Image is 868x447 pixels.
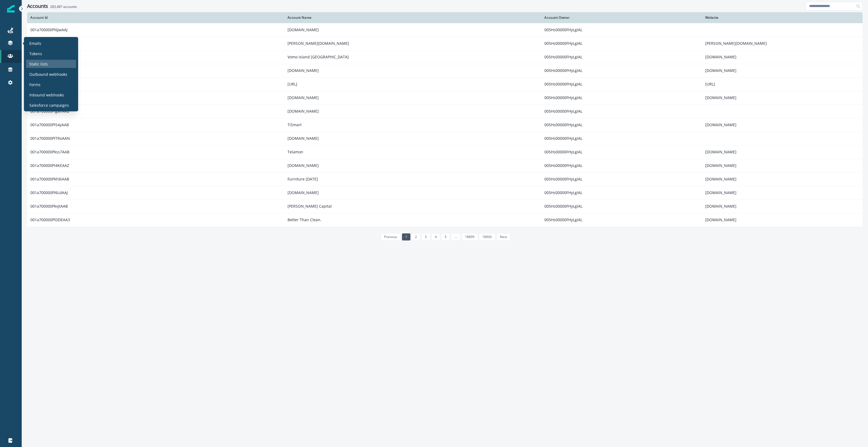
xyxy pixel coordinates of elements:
[27,159,284,172] td: 001a700000Pl4KEAAZ
[26,91,76,99] a: Inbound webhooks
[27,118,284,132] td: 001a700000Pl54yAAB
[702,186,863,199] td: [DOMAIN_NAME]
[27,37,284,50] td: 001a700000Plal3AAB
[702,172,863,186] td: [DOMAIN_NAME]
[27,91,863,104] a: 001a700000PlebYAAR[DOMAIN_NAME]005Hs00000FHyLgIAL[DOMAIN_NAME]
[27,23,284,37] td: 001a700000Pl6JwAAJ
[432,233,440,240] a: Page 4
[27,77,863,91] a: 001a700000PlWKjAAN[URL]005Hs00000FHyLgIAL[URL]
[284,23,541,37] td: [DOMAIN_NAME]
[29,71,67,77] p: Outbound webhooks
[27,104,284,118] td: 001a700000PlgwfAAB
[27,213,284,227] td: 001a700000PlDDEAA3
[541,50,702,64] td: 005Hs00000FHyLgIAL
[27,172,284,186] td: 001a700000Pkh8iAAB
[462,233,478,240] a: Page 18899
[27,118,863,132] a: 001a700000Pl54yAABTiSmart005Hs00000FHyLgIAL[DOMAIN_NAME]
[451,233,460,240] a: Jump forward
[27,77,284,91] td: 001a700000PlWKjAAN
[702,91,863,104] td: [DOMAIN_NAME]
[284,77,541,91] td: [URL]
[541,199,702,213] td: 005Hs00000FHyLgIAL
[27,64,284,77] td: 001a700000PlaDJAAZ
[29,61,48,67] p: Static lists
[284,50,541,64] td: Vomo Island [GEOGRAPHIC_DATA]
[27,132,863,145] a: 001a700000PlTRoAAN[DOMAIN_NAME]005Hs00000FHyLgIAL
[27,50,863,64] a: 001a700000Pl06bAABVomo Island [GEOGRAPHIC_DATA]005Hs00000FHyLgIAL[DOMAIN_NAME]
[541,23,702,37] td: 005Hs00000FHyLgIAL
[702,37,863,50] td: [PERSON_NAME][DOMAIN_NAME]
[29,102,69,108] p: Salesforce campaigns
[27,23,863,37] a: 001a700000Pl6JwAAJ[DOMAIN_NAME]005Hs00000FHyLgIAL
[26,49,76,58] a: Tokens
[702,77,863,91] td: [URL]
[284,132,541,145] td: [DOMAIN_NAME]
[27,186,284,199] td: 001a700000Pl6LdAAJ
[29,92,64,98] p: Inbound webhooks
[702,199,863,213] td: [DOMAIN_NAME]
[541,64,702,77] td: 005Hs00000FHyLgIAL
[284,118,541,132] td: TiSmart
[541,186,702,199] td: 005Hs00000FHyLgIAL
[702,64,863,77] td: [DOMAIN_NAME]
[284,37,541,50] td: [PERSON_NAME][DOMAIN_NAME]
[284,199,541,213] td: [PERSON_NAME] Capital
[29,51,42,56] p: Tokens
[702,159,863,172] td: [DOMAIN_NAME]
[479,233,495,240] a: Page 18900
[497,233,510,240] a: Next page
[27,199,863,213] a: 001a700000PkvjtAAB[PERSON_NAME] Capital005Hs00000FHyLgIAL[DOMAIN_NAME]
[422,233,430,240] a: Page 3
[26,60,76,68] a: Static lists
[544,15,698,20] div: Account Owner
[541,104,702,118] td: 005Hs00000FHyLgIAL
[50,5,77,9] h2: accounts
[26,39,76,47] a: Emails
[702,145,863,159] td: [DOMAIN_NAME]
[27,159,863,172] a: 001a700000Pl4KEAAZ[DOMAIN_NAME]005Hs00000FHyLgIAL[DOMAIN_NAME]
[402,233,410,240] a: Page 1 is your current page
[284,91,541,104] td: [DOMAIN_NAME]
[702,118,863,132] td: [DOMAIN_NAME]
[284,104,541,118] td: [DOMAIN_NAME]
[541,159,702,172] td: 005Hs00000FHyLgIAL
[27,199,284,213] td: 001a700000PkvjtAAB
[541,132,702,145] td: 005Hs00000FHyLgIAL
[284,172,541,186] td: Furniture [DATE]
[26,101,76,109] a: Salesforce campaigns
[541,77,702,91] td: 005Hs00000FHyLgIAL
[284,186,541,199] td: [DOMAIN_NAME]
[27,145,284,159] td: 001a700000Pkss7AAB
[284,213,541,227] td: Better Than Clean.
[412,233,420,240] a: Page 2
[27,104,863,118] a: 001a700000PlgwfAAB[DOMAIN_NAME]005Hs00000FHyLgIAL
[26,70,76,78] a: Outbound webhooks
[702,213,863,227] td: [DOMAIN_NAME]
[27,91,284,104] td: 001a700000PlebYAAR
[27,64,863,77] a: 001a700000PlaDJAAZ[DOMAIN_NAME]005Hs00000FHyLgIAL[DOMAIN_NAME]
[379,233,510,240] ul: Pagination
[27,50,284,64] td: 001a700000Pl06bAAB
[541,118,702,132] td: 005Hs00000FHyLgIAL
[27,186,863,199] a: 001a700000Pl6LdAAJ[DOMAIN_NAME]005Hs00000FHyLgIAL[DOMAIN_NAME]
[26,80,76,88] a: Forms
[27,213,863,227] a: 001a700000PlDDEAA3Better Than Clean.005Hs00000FHyLgIAL[DOMAIN_NAME]
[30,15,281,20] div: Account Id
[541,213,702,227] td: 005Hs00000FHyLgIAL
[705,15,859,20] div: Website
[702,50,863,64] td: [DOMAIN_NAME]
[27,3,48,9] h1: Accounts
[541,145,702,159] td: 005Hs00000FHyLgIAL
[7,5,15,12] img: Inflection
[27,132,284,145] td: 001a700000PlTRoAAN
[541,91,702,104] td: 005Hs00000FHyLgIAL
[541,172,702,186] td: 005Hs00000FHyLgIAL
[288,15,538,20] div: Account Name
[284,145,541,159] td: Telamon
[29,40,41,46] p: Emails
[27,145,863,159] a: 001a700000Pkss7AABTelamon005Hs00000FHyLgIAL[DOMAIN_NAME]
[27,37,863,50] a: 001a700000Plal3AAB[PERSON_NAME][DOMAIN_NAME]005Hs00000FHyLgIAL[PERSON_NAME][DOMAIN_NAME]
[27,172,863,186] a: 001a700000Pkh8iAABFurniture [DATE]005Hs00000FHyLgIAL[DOMAIN_NAME]
[29,82,40,87] p: Forms
[284,159,541,172] td: [DOMAIN_NAME]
